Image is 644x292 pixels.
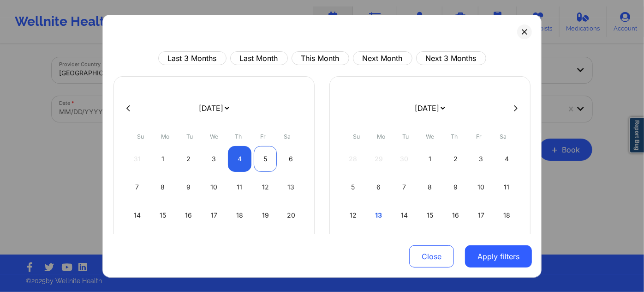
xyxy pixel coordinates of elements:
[158,51,227,65] button: Last 3 Months
[444,146,467,172] div: Thu Oct 02 2025
[186,133,193,140] abbr: Tuesday
[451,133,458,140] abbr: Thursday
[367,231,391,256] div: Mon Oct 20 2025
[418,202,442,228] div: Wed Oct 15 2025
[177,202,200,228] div: Tue Sep 16 2025
[495,174,519,200] div: Sat Oct 11 2025
[341,231,365,256] div: Sun Oct 19 2025
[151,231,175,256] div: Mon Sep 22 2025
[444,202,467,228] div: Thu Oct 16 2025
[151,202,175,228] div: Mon Sep 15 2025
[418,231,442,256] div: Wed Oct 22 2025
[444,174,467,200] div: Thu Oct 09 2025
[470,174,493,200] div: Fri Oct 10 2025
[341,202,365,228] div: Sun Oct 12 2025
[495,146,519,172] div: Sat Oct 04 2025
[151,174,175,200] div: Mon Sep 08 2025
[177,146,200,172] div: Tue Sep 02 2025
[125,174,149,200] div: Sun Sep 07 2025
[228,231,251,256] div: Thu Sep 25 2025
[470,231,493,256] div: Fri Oct 24 2025
[418,174,442,200] div: Wed Oct 08 2025
[367,202,391,228] div: Mon Oct 13 2025
[465,245,532,268] button: Apply filters
[393,174,416,200] div: Tue Oct 07 2025
[292,51,349,65] button: This Month
[393,202,416,228] div: Tue Oct 14 2025
[470,202,493,228] div: Fri Oct 17 2025
[444,231,467,256] div: Thu Oct 23 2025
[177,174,200,200] div: Tue Sep 09 2025
[367,174,391,200] div: Mon Oct 06 2025
[353,51,412,65] button: Next Month
[402,133,409,140] abbr: Tuesday
[279,231,303,256] div: Sat Sep 27 2025
[470,146,493,172] div: Fri Oct 03 2025
[177,231,200,256] div: Tue Sep 23 2025
[393,231,416,256] div: Tue Oct 21 2025
[495,202,519,228] div: Sat Oct 18 2025
[377,133,385,140] abbr: Monday
[203,202,226,228] div: Wed Sep 17 2025
[418,146,442,172] div: Wed Oct 01 2025
[125,231,149,256] div: Sun Sep 21 2025
[500,133,507,140] abbr: Saturday
[203,174,226,200] div: Wed Sep 10 2025
[260,133,266,140] abbr: Friday
[254,231,277,256] div: Fri Sep 26 2025
[416,51,486,65] button: Next 3 Months
[125,202,149,228] div: Sun Sep 14 2025
[426,133,434,140] abbr: Wednesday
[254,146,277,172] div: Fri Sep 05 2025
[230,51,288,65] button: Last Month
[228,174,251,200] div: Thu Sep 11 2025
[409,245,454,268] button: Close
[203,231,226,256] div: Wed Sep 24 2025
[151,146,175,172] div: Mon Sep 01 2025
[284,133,291,140] abbr: Saturday
[254,174,277,200] div: Fri Sep 12 2025
[254,202,277,228] div: Fri Sep 19 2025
[476,133,482,140] abbr: Friday
[235,133,242,140] abbr: Thursday
[495,231,519,256] div: Sat Oct 25 2025
[279,202,303,228] div: Sat Sep 20 2025
[203,146,226,172] div: Wed Sep 03 2025
[228,146,251,172] div: Thu Sep 04 2025
[353,133,360,140] abbr: Sunday
[137,133,144,140] abbr: Sunday
[161,133,169,140] abbr: Monday
[341,174,365,200] div: Sun Oct 05 2025
[210,133,218,140] abbr: Wednesday
[279,146,303,172] div: Sat Sep 06 2025
[279,174,303,200] div: Sat Sep 13 2025
[228,202,251,228] div: Thu Sep 18 2025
